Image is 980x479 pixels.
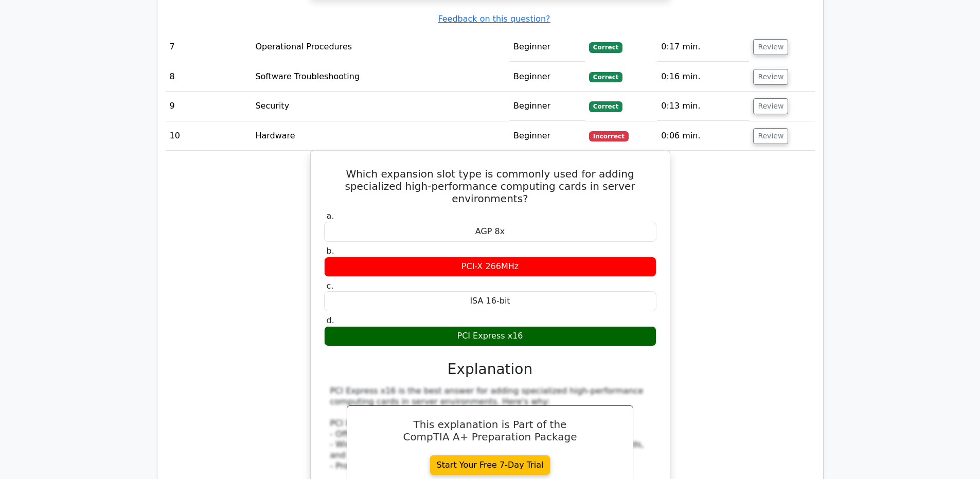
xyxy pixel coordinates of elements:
td: Security [251,92,509,121]
span: c. [327,281,334,291]
span: a. [327,211,334,221]
td: Software Troubleshooting [251,62,509,92]
span: Correct [589,72,622,82]
td: Beginner [509,121,585,151]
td: 10 [166,121,252,151]
div: PCI-X 266MHz [324,257,656,277]
td: 0:16 min. [657,62,749,92]
td: Operational Procedures [251,32,509,62]
td: Beginner [509,92,585,121]
a: Start Your Free 7-Day Trial [430,455,550,475]
a: Feedback on this question? [438,14,550,24]
span: Correct [589,101,622,112]
td: 9 [166,92,252,121]
td: 0:06 min. [657,121,749,151]
td: 0:13 min. [657,92,749,121]
div: PCI Express x16 [324,326,656,346]
td: 7 [166,32,252,62]
td: Hardware [251,121,509,151]
td: Beginner [509,32,585,62]
h3: Explanation [330,361,650,378]
h5: Which expansion slot type is commonly used for adding specialized high-performance computing card... [323,168,657,205]
td: 0:17 min. [657,32,749,62]
button: Review [753,98,788,114]
span: Incorrect [589,131,629,141]
span: d. [327,315,334,325]
button: Review [753,69,788,85]
button: Review [753,128,788,144]
span: b. [327,246,334,256]
td: 8 [166,62,252,92]
button: Review [753,39,788,55]
span: Correct [589,42,622,52]
td: Beginner [509,62,585,92]
div: ISA 16-bit [324,291,656,311]
div: AGP 8x [324,222,656,242]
